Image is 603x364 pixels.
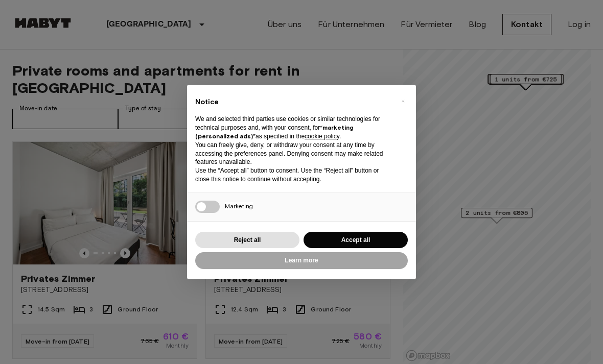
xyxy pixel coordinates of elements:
h2: Notice [195,97,391,107]
p: You can freely give, deny, or withdraw your consent at any time by accessing the preferences pane... [195,141,391,166]
button: Learn more [195,252,408,269]
button: Close this notice [395,93,411,109]
strong: “marketing (personalized ads)” [195,124,354,140]
span: × [401,95,405,107]
a: cookie policy [305,133,339,140]
span: Marketing [225,202,253,210]
button: Reject all [195,232,299,249]
p: We and selected third parties use cookies or similar technologies for technical purposes and, wit... [195,115,391,140]
button: Accept all [304,232,408,249]
p: Use the “Accept all” button to consent. Use the “Reject all” button or close this notice to conti... [195,166,391,184]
